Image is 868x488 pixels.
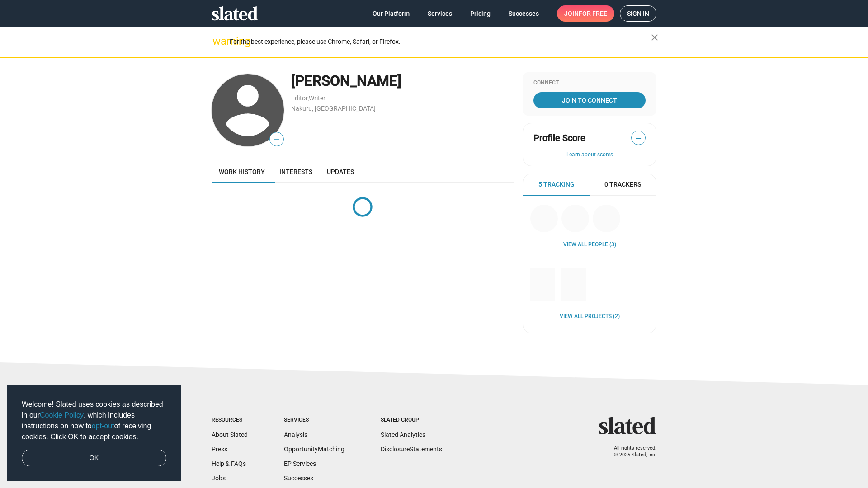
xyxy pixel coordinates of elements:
a: Join To Connect [533,92,646,108]
a: About Slated [212,431,248,438]
div: cookieconsent [7,385,181,481]
div: For the best experience, please use Chrome, Safari, or Firefox. [230,36,651,48]
a: DisclosureStatements [381,446,442,453]
a: Work history [212,161,272,183]
a: Cookie Policy [40,411,84,419]
mat-icon: close [649,32,660,43]
a: Jobs [212,474,226,482]
a: Help & FAQs [212,460,246,467]
a: OpportunityMatching [284,446,344,453]
span: Join [564,5,607,22]
span: Join To Connect [535,92,644,108]
a: View all Projects (2) [560,313,620,320]
span: Work history [219,168,265,175]
span: Profile Score [533,132,585,144]
div: [PERSON_NAME] [291,71,514,91]
a: EP Services [284,460,316,467]
span: Updates [327,168,354,175]
span: Welcome! Slated uses cookies as described in our , which includes instructions on how to of recei... [22,399,166,442]
span: for free [579,5,607,22]
div: Connect [533,80,646,87]
a: Successes [501,5,546,22]
a: Editor [291,94,308,102]
div: Resources [212,417,248,424]
a: dismiss cookie message [22,450,166,467]
div: Services [284,417,344,424]
span: 0 Trackers [604,180,641,189]
span: — [632,132,645,144]
span: Successes [509,5,539,22]
button: Learn about scores [533,151,646,159]
span: Services [428,5,452,22]
a: Our Platform [365,5,417,22]
span: — [270,134,283,145]
span: Interests [279,168,312,175]
a: Pricing [463,5,498,22]
a: Joinfor free [557,5,614,22]
a: Press [212,446,227,453]
span: Sign in [627,6,649,21]
a: Analysis [284,431,307,438]
a: Nakuru, [GEOGRAPHIC_DATA] [291,105,376,112]
a: Sign in [620,5,656,22]
a: Slated Analytics [381,431,425,438]
span: Pricing [470,5,491,22]
mat-icon: warning [212,36,223,47]
a: opt-out [92,422,114,430]
span: Our Platform [373,5,410,22]
a: Writer [309,94,325,102]
a: Updates [320,161,361,183]
a: Interests [272,161,320,183]
a: Services [420,5,459,22]
div: Slated Group [381,417,442,424]
span: , [308,96,309,101]
a: Successes [284,474,313,482]
p: All rights reserved. © 2025 Slated, Inc. [604,445,656,458]
a: View all People (3) [563,241,616,249]
span: 5 Tracking [538,180,575,189]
